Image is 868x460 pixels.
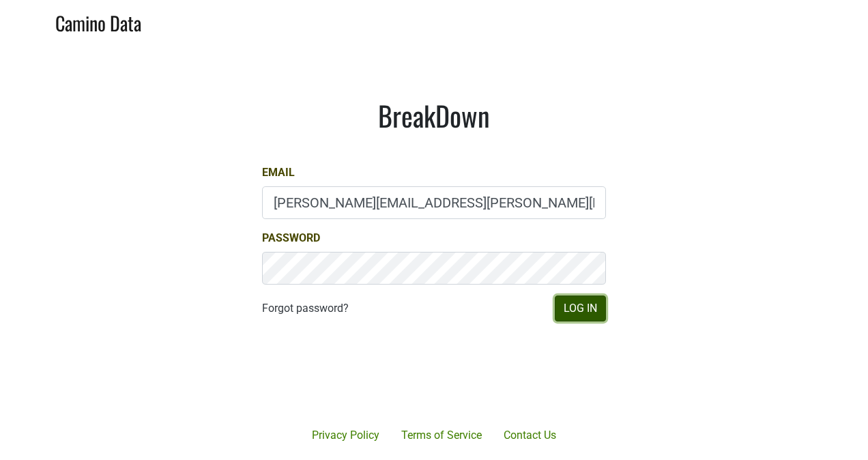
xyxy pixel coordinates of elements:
a: Forgot password? [262,300,349,317]
a: Privacy Policy [301,422,390,449]
a: Contact Us [493,422,567,449]
label: Password [262,230,320,246]
button: Log In [555,296,606,321]
h1: BreakDown [262,99,606,132]
label: Email [262,164,295,181]
a: Camino Data [55,5,141,38]
a: Terms of Service [390,422,493,449]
